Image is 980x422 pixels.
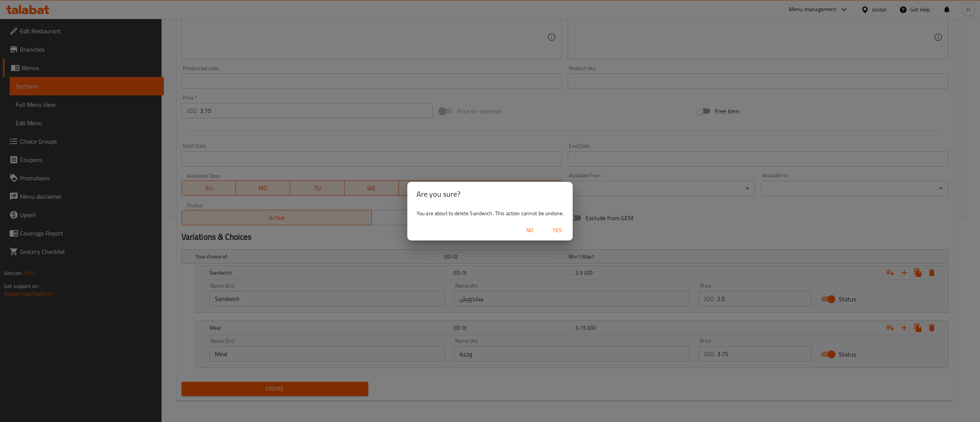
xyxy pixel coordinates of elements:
[416,188,563,200] h2: Are you sure?
[407,206,573,220] div: You are about to delete Sandwich. This action cannot be undone.
[548,226,567,235] span: Yes
[521,226,539,235] span: No
[545,223,570,237] button: Yes
[518,223,542,237] button: No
